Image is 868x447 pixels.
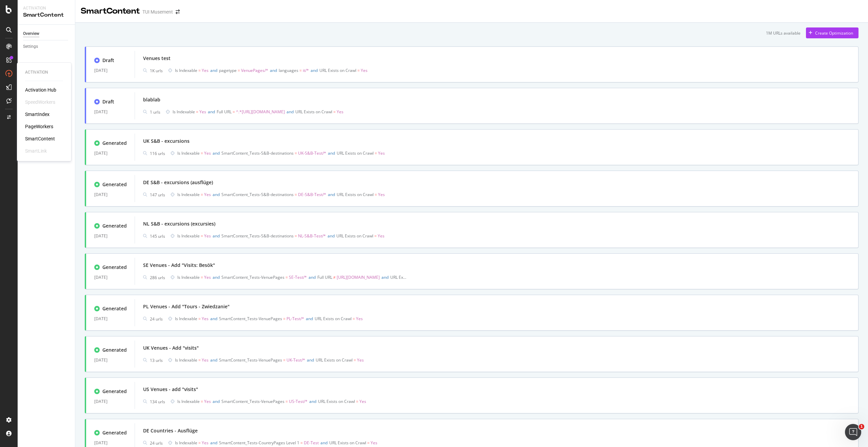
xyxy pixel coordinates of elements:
[307,357,314,363] span: and
[142,8,173,15] div: TUI Musement
[150,399,165,405] div: 134 urls
[202,440,209,446] span: Yes
[333,109,336,115] span: =
[356,316,363,322] span: Yes
[289,399,308,404] span: US-Test/*
[316,357,353,363] span: URL Exists on Crawl
[806,27,859,38] button: Create Optimization
[208,109,215,115] span: and
[177,274,200,280] span: Is Indexable
[150,440,163,446] div: 24 urls
[213,233,220,239] span: and
[221,150,294,156] span: SmartContent_Tests-S&B-destinations
[219,67,237,73] span: pagetype
[285,274,288,280] span: =
[361,67,368,73] span: Yes
[143,427,198,434] div: DE Countries - Ausflüge
[318,399,355,404] span: URL Exists on Crawl
[357,67,360,73] span: =
[285,399,288,404] span: =
[143,220,215,227] div: NL S&B - excursions (excursies)
[173,109,195,115] span: Is Indexable
[23,5,70,11] div: Activation
[353,316,355,322] span: =
[204,192,211,197] span: Yes
[25,86,56,93] a: Activation Hub
[150,316,163,322] div: 24 urls
[375,192,377,197] span: =
[295,150,297,156] span: =
[94,439,126,447] div: [DATE]
[217,109,232,115] span: Full URL
[198,440,201,446] span: =
[210,357,217,363] span: and
[25,148,47,154] div: SmartLink
[25,135,55,142] div: SmartContent
[81,5,140,17] div: SmartContent
[199,109,206,115] span: Yes
[279,67,298,73] span: languages
[94,108,126,116] div: [DATE]
[143,138,190,144] div: UK S&B - excursions
[143,262,215,269] div: SE Venues - Add "Visits: Besök"
[315,316,352,322] span: URL Exists on Crawl
[859,424,864,429] span: 1
[25,99,55,105] div: SpeedWorkers
[378,150,385,156] span: Yes
[177,233,200,239] span: Is Indexable
[219,357,282,363] span: SmartContent_Tests-VenuePages
[23,43,38,50] div: Settings
[196,109,198,115] span: =
[328,192,335,197] span: and
[287,109,294,115] span: and
[204,150,211,156] span: Yes
[175,357,197,363] span: Is Indexable
[150,151,165,156] div: 116 urls
[25,111,50,118] div: SmartIndex
[102,429,127,436] div: Generated
[102,264,127,271] div: Generated
[306,316,313,322] span: and
[201,192,203,197] span: =
[94,232,126,240] div: [DATE]
[374,233,377,239] span: =
[300,440,303,446] span: =
[150,357,163,363] div: 13 urls
[270,67,277,73] span: and
[204,399,211,404] span: Yes
[311,67,318,73] span: and
[367,440,370,446] span: =
[23,43,70,50] a: Settings
[319,67,356,73] span: URL Exists on Crawl
[102,305,127,312] div: Generated
[204,233,211,239] span: Yes
[845,424,861,440] iframe: Intercom live chat
[201,274,203,280] span: =
[25,70,63,75] div: Activation
[221,233,294,239] span: SmartContent_Tests-S&B-destinations
[175,67,197,73] span: Is Indexable
[299,67,302,73] span: =
[378,233,384,239] span: Yes
[198,316,201,322] span: =
[177,399,200,404] span: Is Indexable
[102,222,127,229] div: Generated
[328,150,335,156] span: and
[143,303,230,310] div: PL Venues - Add "Tours - Zwiedzanie"
[150,275,165,280] div: 286 urls
[202,316,209,322] span: Yes
[354,357,356,363] span: =
[317,274,332,280] span: Full URL
[219,440,299,446] span: SmartContent_Tests-CountryPages Level 1
[337,192,374,197] span: URL Exists on Crawl
[336,233,373,239] span: URL Exists on Crawl
[143,386,198,393] div: US Venues - add "visits"
[102,181,127,188] div: Generated
[198,67,201,73] span: =
[143,55,171,62] div: Venues test
[375,150,377,156] span: =
[102,388,127,395] div: Generated
[94,191,126,199] div: [DATE]
[221,399,284,404] span: SmartContent_Tests-VenuePages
